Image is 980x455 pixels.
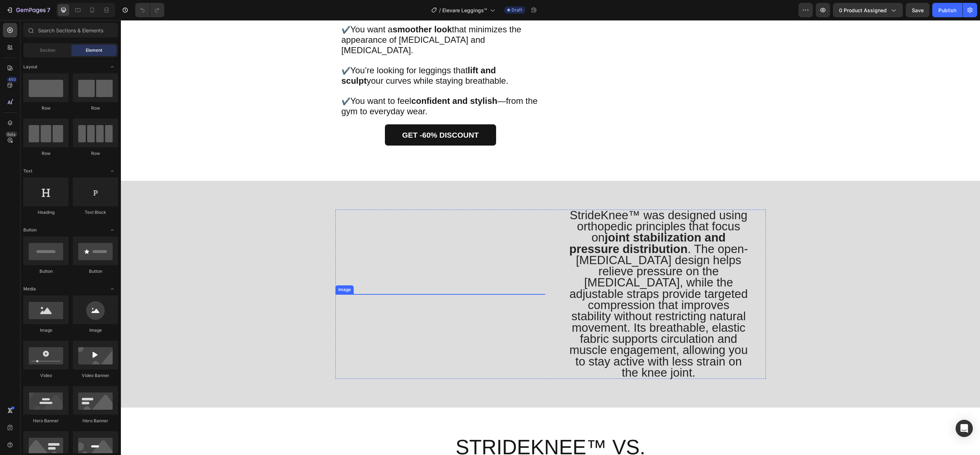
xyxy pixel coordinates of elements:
span: Button [23,227,37,233]
span: You want a that minimizes the appearance of [MEDICAL_DATA] and [MEDICAL_DATA]. [221,4,401,35]
span: You’re looking for leggings that your curves while staying breathable. [221,45,388,65]
div: Image [23,327,69,334]
div: Text Block [73,209,118,216]
strong: smoother look [272,4,331,14]
span: Toggle open [107,61,118,73]
p: 7 [47,6,50,14]
strong: joint stabilization and pressure distribution [448,211,605,235]
span: Toggle open [107,224,118,236]
span: Layout [23,64,37,70]
span: Save [912,7,924,13]
div: Image [216,266,231,273]
div: Beta [5,132,17,137]
span: Text [23,168,32,174]
div: Row [23,105,69,111]
div: Publish [938,6,956,14]
strong: confident and stylish [290,76,376,86]
div: Row [73,105,118,111]
div: Open Intercom Messenger [956,420,973,437]
div: Hero Banner [23,418,69,424]
div: Row [73,150,118,157]
input: Search Sections & Elements [23,23,118,37]
div: Undo/Redo [135,3,164,17]
span: Toggle open [107,165,118,177]
span: Section [40,47,55,54]
span: Draft [512,7,522,13]
div: Image [73,327,118,334]
div: 450 [7,77,17,82]
iframe: Design area [121,20,980,455]
button: Publish [932,3,962,17]
p: ✔️ [221,76,419,97]
span: StrideKnee™ was designed using orthopedic principles that focus on . The open-[MEDICAL_DATA] desi... [448,188,627,359]
span: / [439,6,441,14]
strong: GET -60% DISCOUNT [281,111,358,119]
div: Button [73,268,118,275]
button: 0 product assigned [833,3,903,17]
span: Media [23,286,36,292]
a: GET -60% DISCOUNT [264,104,375,125]
span: Elevare Leggings™ [442,6,487,14]
div: Video [23,372,69,379]
div: Button [23,268,69,275]
span: Toggle open [107,283,118,295]
span: 0 product assigned [839,6,887,14]
div: Video Banner [73,372,118,379]
button: 7 [3,3,53,17]
span: You want to feel —from the gym to everyday wear. [221,76,417,96]
span: Element [86,47,102,54]
p: ✔️ [221,45,419,66]
div: Row [23,150,69,157]
div: Hero Banner [73,418,118,424]
button: Save [906,3,929,17]
div: Heading [23,209,69,216]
